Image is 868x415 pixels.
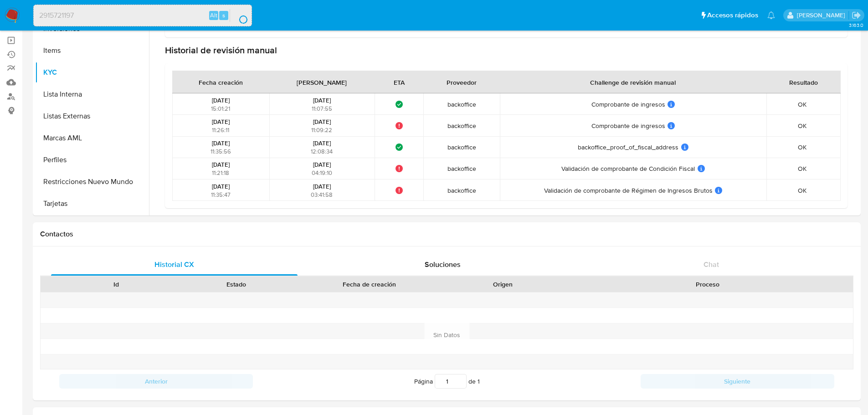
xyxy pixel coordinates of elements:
button: Marcas AML [35,127,149,149]
span: Accesos rápidos [707,10,758,20]
span: Soluciones [425,259,461,270]
button: Anterior [59,374,253,389]
span: Historial CX [154,259,194,270]
h1: Contactos [40,230,853,239]
button: Perfiles [35,149,149,171]
input: Buscar usuario o caso... [34,10,252,21]
span: Chat [704,259,719,270]
a: Notificaciones [767,11,775,19]
span: 3.163.0 [849,21,863,29]
span: 1 [478,377,480,386]
div: Origen [449,280,556,289]
span: s [222,11,225,20]
span: Página de [414,374,480,389]
div: Estado [183,280,290,289]
div: Proceso [569,280,847,289]
button: search-icon [230,9,248,22]
button: Restricciones Nuevo Mundo [35,171,149,193]
button: Tarjetas [35,193,149,215]
div: Id [63,280,170,289]
span: Alt [210,11,217,20]
button: Lista Interna [35,83,149,105]
button: KYC [35,61,149,83]
button: Siguiente [641,374,834,389]
div: Fecha de creación [303,280,437,289]
p: stephanie.sraciazek@mercadolibre.com [797,11,848,20]
button: Items [35,40,149,61]
button: Listas Externas [35,105,149,127]
a: Salir [852,10,861,20]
